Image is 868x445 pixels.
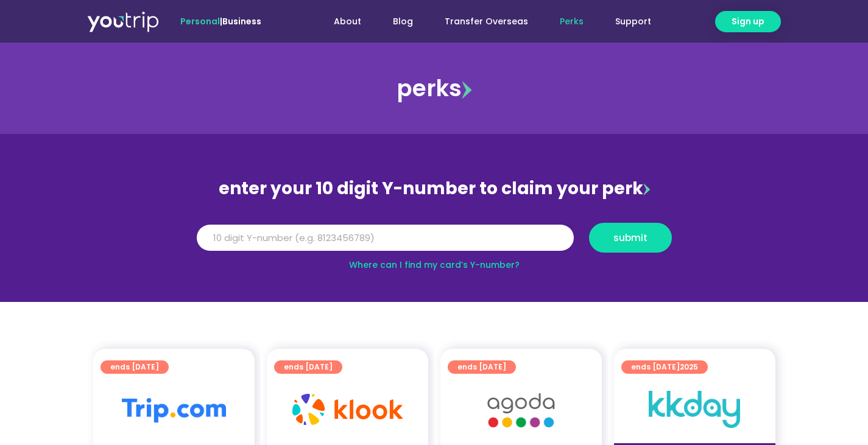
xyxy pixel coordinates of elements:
a: Where can I find my card’s Y-number? [349,259,520,271]
nav: Menu [294,10,667,33]
a: Sign up [715,11,781,32]
span: | [180,15,261,27]
span: ends [DATE] [110,360,159,374]
span: Sign up [732,15,764,28]
span: ends [DATE] [631,360,698,374]
div: enter your 10 digit Y-number to claim your perk [191,173,678,205]
a: Business [222,15,261,27]
a: ends [DATE] [448,360,516,374]
a: Blog [377,10,429,33]
input: 10 digit Y-number (e.g. 8123456789) [197,225,574,251]
form: Y Number [197,223,672,262]
a: Transfer Overseas [429,10,544,33]
span: Personal [180,15,220,27]
a: Perks [544,10,599,33]
button: submit [589,223,672,253]
a: ends [DATE]2025 [621,360,708,374]
span: submit [613,233,647,242]
span: ends [DATE] [457,360,506,374]
a: Support [599,10,667,33]
a: ends [DATE] [274,360,342,374]
a: About [318,10,377,33]
span: 2025 [680,362,698,372]
a: ends [DATE] [101,360,169,374]
span: ends [DATE] [284,360,333,374]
